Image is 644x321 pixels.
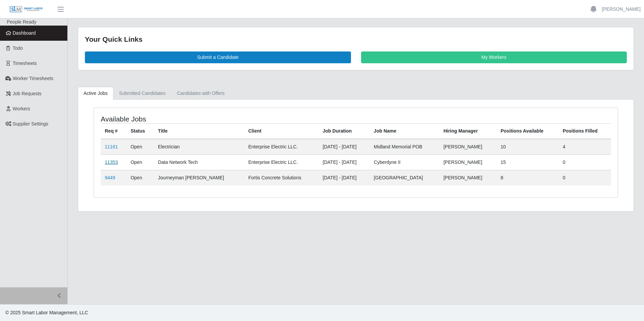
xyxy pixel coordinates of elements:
a: 9449 [105,175,115,180]
td: Enterprise Electric LLC. [244,139,319,155]
td: Journeyman [PERSON_NAME] [154,170,244,185]
td: 15 [496,154,558,170]
th: Req # [101,123,127,139]
td: [PERSON_NAME] [440,139,497,155]
td: Open [127,154,154,170]
td: Midland Memorial POB [370,139,440,155]
td: Fortis Concrete Solutions [244,170,319,185]
th: Hiring Manager [440,123,497,139]
th: Client [244,123,319,139]
td: 10 [496,139,558,155]
a: 11353 [105,159,118,165]
th: Title [154,123,244,139]
span: Workers [13,106,30,111]
h4: Available Jobs [101,115,308,123]
th: Status [127,123,154,139]
td: [PERSON_NAME] [440,154,497,170]
td: [DATE] - [DATE] [319,170,370,185]
th: Job Name [370,123,440,139]
span: Dashboard [13,30,36,36]
span: Job Requests [13,91,42,96]
td: Data Network Tech [154,154,244,170]
td: [PERSON_NAME] [440,170,497,185]
th: Positions Available [496,123,558,139]
td: 4 [559,139,611,155]
div: Your Quick Links [85,34,627,45]
td: Open [127,139,154,155]
td: 0 [559,154,611,170]
td: 8 [496,170,558,185]
th: Job Duration [319,123,370,139]
a: 11161 [105,144,118,149]
a: Submit a Candidate [85,51,351,63]
a: [PERSON_NAME] [602,6,641,13]
a: My Workers [361,51,627,63]
a: Active Jobs [78,87,114,100]
td: 0 [559,170,611,185]
img: SLM Logo [9,6,43,13]
a: Candidates with Offers [171,87,230,100]
span: Todo [13,45,23,51]
td: Electrician [154,139,244,155]
td: [DATE] - [DATE] [319,139,370,155]
a: Submitted Candidates [114,87,171,100]
th: Positions Filled [559,123,611,139]
td: Enterprise Electric LLC. [244,154,319,170]
td: Cyberdyne II [370,154,440,170]
span: © 2025 Smart Labor Management, LLC [5,310,88,315]
td: [GEOGRAPHIC_DATA] [370,170,440,185]
span: Supplier Settings [13,121,49,127]
td: Open [127,170,154,185]
span: People Ready [7,19,36,25]
td: [DATE] - [DATE] [319,154,370,170]
span: Timesheets [13,61,37,66]
span: Worker Timesheets [13,76,53,81]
